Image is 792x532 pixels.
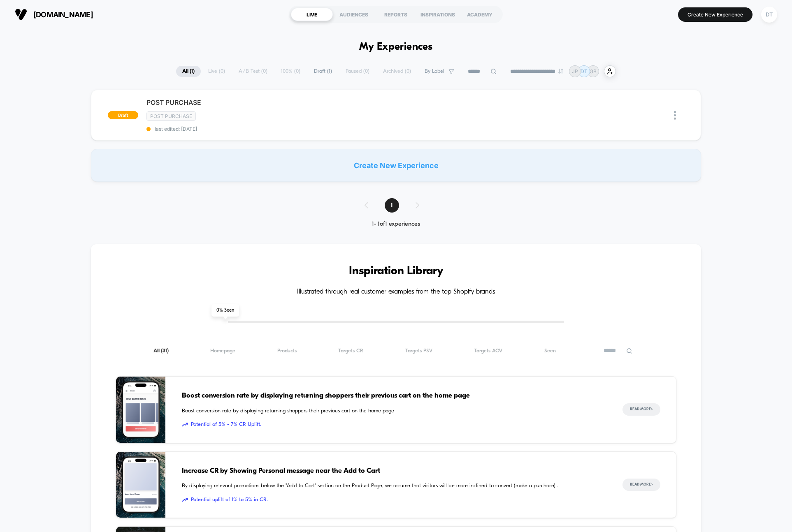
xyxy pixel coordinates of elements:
[459,8,501,21] div: ACADEMY
[146,111,196,121] span: Post Purchase
[544,348,556,354] span: Seen
[674,111,676,120] img: close
[678,7,753,22] button: Create New Experience
[590,68,597,74] p: GB
[761,7,777,23] div: DT
[277,348,297,354] span: Products
[417,8,459,21] div: INSPIRATIONS
[375,8,417,21] div: REPORTS
[474,348,502,354] span: Targets AOV
[581,68,588,74] p: DT
[338,348,363,354] span: Targets CR
[308,66,338,77] span: Draft ( 1 )
[405,348,432,354] span: Targets PSV
[182,482,606,490] span: By displaying relevant promotions below the "Add to Cart" section on the Product Page, we assume ...
[333,8,375,21] div: AUDIENCES
[622,479,660,491] button: Read More>
[116,377,165,443] img: Boost conversion rate by displaying returning shoppers their previous cart on the home page
[291,8,333,21] div: LIVE
[161,348,169,354] span: ( 31 )
[210,348,235,354] span: Homepage
[356,221,436,228] div: 1 - 1 of 1 experiences
[558,69,563,74] img: end
[182,466,606,476] span: Increase CR by Showing Personal message near the Add to Cart
[108,111,138,119] span: draft
[176,66,201,77] span: All ( 1 )
[116,265,676,278] h3: Inspiration Library
[12,8,95,21] button: [DOMAIN_NAME]
[182,391,606,401] span: Boost conversion rate by displaying returning shoppers their previous cart on the home page
[116,288,676,296] h4: Illustrated through real customer examples from the top Shopify brands
[622,403,660,416] button: Read More>
[33,10,93,19] span: [DOMAIN_NAME]
[182,407,606,415] span: Boost conversion rate by displaying returning shoppers their previous cart on the home page
[116,452,165,518] img: By displaying relevant promotions below the "Add to Cart" section on the Product Page, we assume ...
[146,98,395,106] span: POST PURCHASE
[572,68,578,74] p: JP
[182,496,606,504] span: Potential uplift of 1% to 5% in CR.
[359,41,433,53] h1: My Experiences
[15,8,27,21] img: Visually logo
[211,304,239,317] span: 0 % Seen
[385,198,399,213] span: 1
[425,68,444,74] span: By Label
[91,149,701,182] div: Create New Experience
[146,126,395,132] span: last edited: [DATE]
[759,6,780,23] button: DT
[153,348,169,354] span: All
[182,421,606,429] span: Potential of 5% - 7% CR Uplift.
